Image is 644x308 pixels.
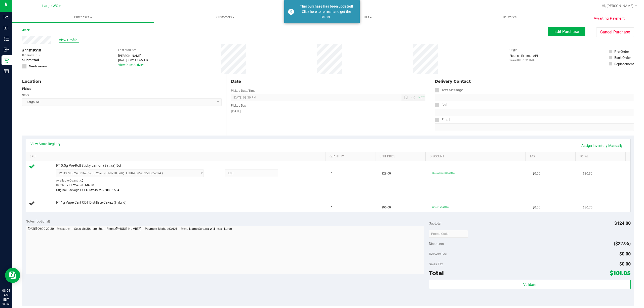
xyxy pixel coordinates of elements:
[154,12,296,23] a: Customers
[118,54,150,58] div: [PERSON_NAME]
[39,53,40,58] span: -
[59,37,79,43] span: View Profile
[4,69,9,74] inline-svg: Reports
[429,280,631,289] button: Validate
[435,109,634,116] input: Format: (999) 999-9999
[118,48,137,52] label: Last Modified
[30,141,61,146] a: View State Registry
[614,241,631,246] span: ($22.95)
[523,283,536,287] span: Validate
[614,61,634,66] div: Replacement
[429,239,444,248] span: Discounts
[26,219,50,223] span: Notes (optional)
[435,94,634,101] input: Format: (999) 999-9999
[29,64,47,69] span: Needs review
[435,78,634,84] div: Delivery Contact
[509,54,538,62] div: Flourish External API
[548,27,585,36] button: Edit Purchase
[381,171,391,176] span: $29.00
[4,47,9,52] inline-svg: Outbound
[594,16,625,21] span: Awaiting Payment
[118,58,150,63] div: [DATE] 8:02:17 AM EDT
[432,206,449,208] span: senior: 15% off line
[118,63,144,67] a: View Order Activity
[22,87,31,91] strong: Pickup
[533,171,540,176] span: $0.00
[22,53,38,58] span: BioTrack ID:
[439,12,581,23] a: Deliveries
[231,103,246,108] label: Pickup Day
[331,171,333,176] span: 1
[22,48,41,53] span: # 11819510
[533,205,540,210] span: $0.00
[297,4,356,9] div: This purchase has been updated!
[578,141,626,150] a: Assign Inventory Manually
[65,184,94,187] span: 5-JUL25YON01-0730
[5,268,20,283] iframe: Resource center
[56,184,65,187] span: Batch:
[231,109,426,114] div: [DATE]
[12,12,154,23] a: Purchases
[12,15,154,20] span: Purchases
[381,205,391,210] span: $95.00
[554,29,579,34] span: Edit Purchase
[84,188,119,192] span: FLSRWGM-20250805-594
[56,177,212,187] div: Available Quantity:
[435,116,450,123] label: Email
[380,155,424,159] a: Unit Price
[330,155,374,159] a: Quantity
[602,4,634,8] span: Hi, [PERSON_NAME]!
[30,155,324,159] a: SKU
[56,163,121,168] span: FT 0.5g Pre-Roll Sticky Lemon (Sativa) 5ct
[429,262,443,266] span: Sales Tax
[297,15,438,20] span: Tills
[432,172,455,174] span: 30preroll5ct: 30% off line
[430,155,524,159] a: Discount
[154,15,296,20] span: Customers
[509,58,538,62] p: Original ID: 316250783
[429,270,444,277] span: Total
[530,155,574,159] a: Tax
[4,25,9,30] inline-svg: Inbound
[496,15,524,20] span: Deliveries
[4,36,9,41] inline-svg: Inventory
[435,101,447,109] label: Call
[331,205,333,210] span: 1
[614,49,629,54] div: Pre-Order
[509,48,517,52] label: Origin
[4,15,9,20] inline-svg: Analytics
[22,78,222,84] div: Location
[231,78,426,84] div: Date
[42,4,58,8] span: Largo WC
[2,288,10,302] p: 08:04 AM EDT
[22,93,29,98] label: Store
[2,302,10,306] p: 08/23
[22,58,39,63] span: Submitted
[296,12,438,23] a: Tills
[22,28,30,32] a: Back
[56,200,127,205] span: FT 1g Vape Cart CDT Distillate Cakez (Hybrid)
[579,155,623,159] a: Total
[583,171,592,176] span: $20.30
[614,55,631,60] div: Back Order
[619,251,631,256] span: $0.00
[610,270,631,277] span: $101.05
[56,188,84,192] span: Original Package ID:
[82,179,84,182] span: 0
[614,221,631,226] span: $124.00
[231,89,255,93] label: Pickup Date/Time
[429,252,447,256] span: Delivery Fee
[429,230,468,238] input: Promo Code
[619,261,631,267] span: $0.00
[435,86,463,94] label: Text Message
[596,27,634,37] button: Cancel Purchase
[4,58,9,63] inline-svg: Retail
[583,205,592,210] span: $80.75
[429,221,441,225] span: Subtotal
[297,9,356,20] div: Click here to refresh and get the latest.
